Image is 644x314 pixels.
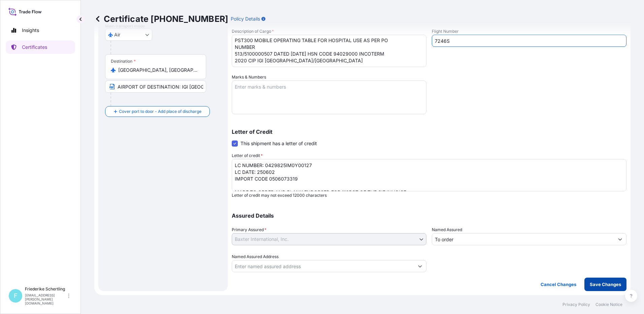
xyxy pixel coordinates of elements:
input: Destination [118,67,198,73]
button: Baxter International, Inc. [232,233,426,245]
textarea: PST300 MOBILE OPERATING TABLE FOR HOSPITAL USE AS PER PO NUMBER 513/5100000507 DATED [DATE] HSN C... [232,35,426,67]
span: F [14,292,18,299]
span: Primary Assured [232,226,266,233]
textarea: LC NUMBER: 0429825IM0Y00127 LC DATE: 250602 IMPORT CODE 0506073319 MADE TO ORDER AND BLANK ENDORS... [232,159,626,191]
p: Policy Details [231,15,260,22]
button: Show suggestions [414,260,426,272]
a: Cookie Notice [595,302,622,307]
label: Letter of credit [232,152,263,159]
button: Cover port to door - Add place of discharge [105,106,210,117]
input: Assured Name [432,233,614,245]
p: [EMAIL_ADDRESS][PERSON_NAME][DOMAIN_NAME] [25,293,67,305]
input: Text to appear on certificate [105,81,206,93]
a: Privacy Policy [562,302,590,307]
p: Cancel Changes [541,281,576,288]
span: This shipment has a letter of credit [240,140,317,147]
label: Marks & Numbers [232,74,266,81]
button: Show suggestions [614,233,626,245]
button: Save Changes [584,278,626,291]
a: Insights [6,24,75,37]
p: Assured Details [232,213,626,218]
input: Named Assured Address [232,260,414,272]
p: Certificate [PHONE_NUMBER] [94,13,228,24]
input: Enter name [432,35,626,47]
a: Certificates [6,40,75,54]
label: Named Assured [432,226,462,233]
div: Destination [111,59,136,64]
label: Named Assured Address [232,253,279,260]
p: Letter of Credit [232,129,626,134]
p: Certificates [22,44,47,51]
p: Save Changes [590,281,621,288]
p: Friederike Schertling [25,286,67,292]
button: Cancel Changes [535,278,582,291]
span: Cover port to door - Add place of discharge [119,108,201,115]
span: Baxter International, Inc. [235,236,289,243]
p: Insights [22,27,39,34]
p: Letter of credit may not exceed 12000 characters [232,193,626,198]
